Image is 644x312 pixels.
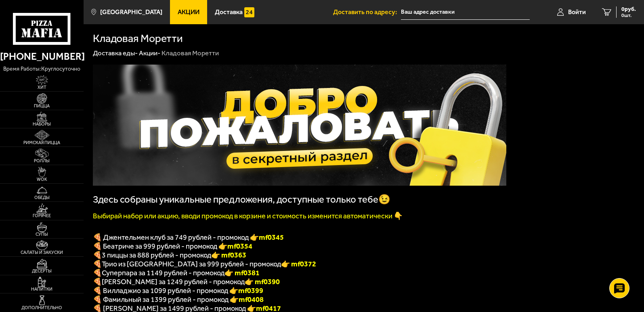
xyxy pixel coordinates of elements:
[621,6,636,12] span: 0 руб.
[93,277,102,286] b: 🍕
[227,242,252,251] b: mf0354
[139,49,160,57] a: Акции-
[211,251,246,260] font: 👉 mf0363
[93,295,264,304] span: 🍕 Фамильный за 1399 рублей - промокод 👉
[239,295,264,304] b: mf0408
[333,9,401,15] span: Доставить по адресу:
[93,65,506,186] img: 1024x1024
[245,277,280,286] b: 👉 mf0390
[102,277,245,286] span: [PERSON_NAME] за 1249 рублей - промокод
[93,251,102,260] font: 🍕
[401,5,530,20] input: Ваш адрес доставки
[93,33,183,44] h1: Кладовая Моретти
[224,268,260,277] font: 👉 mf0381
[93,260,102,268] font: 🍕
[93,211,403,220] font: Выбирай набор или акцию, вводи промокод в корзине и стоимость изменится автоматически 👇
[244,7,254,17] img: 15daf4d41897b9f0e9f617042186c801.svg
[238,286,263,295] b: mf0399
[215,9,243,15] span: Доставка
[100,9,162,15] span: [GEOGRAPHIC_DATA]
[93,286,263,295] span: 🍕 Вилладжио за 1099 рублей - промокод 👉
[568,9,586,15] span: Войти
[102,260,281,268] span: Трио из [GEOGRAPHIC_DATA] за 999 рублей - промокод
[93,194,390,205] span: Здесь собраны уникальные предложения, доступные только тебе😉
[178,9,199,15] span: Акции
[281,260,316,268] font: 👉 mf0372
[259,233,284,242] b: mf0345
[102,251,211,260] span: 3 пиццы за 888 рублей - промокод
[162,49,219,58] div: Кладовая Моретти
[93,49,138,57] a: Доставка еды-
[93,233,284,242] span: 🍕 Джентельмен клуб за 749 рублей - промокод 👉
[93,242,252,251] span: 🍕 Беатриче за 999 рублей - промокод 👉
[621,13,636,18] span: 0 шт.
[93,268,102,277] font: 🍕
[102,268,224,277] span: Суперпара за 1149 рублей - промокод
